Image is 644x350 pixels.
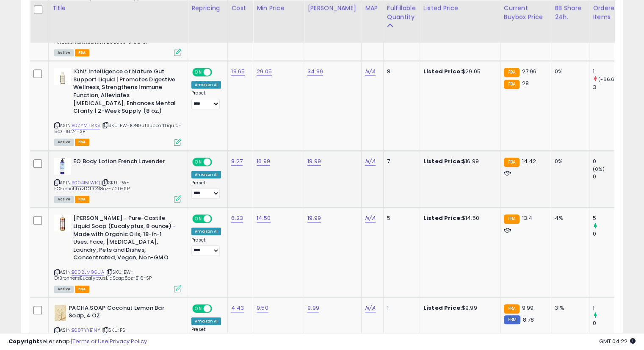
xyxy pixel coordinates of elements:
[231,214,243,222] a: 6.23
[73,214,176,264] b: [PERSON_NAME] - Pure-Castile Liquid Soap (Eucalyptus, 8 ounce) - Made with Organic Oils, 18-in-1 ...
[231,304,244,312] a: 4.43
[593,304,627,312] div: 1
[387,304,413,312] div: 1
[54,122,181,135] span: | SKU: EW-IONGutSupportLiquid-8oz-18.24-SP
[423,67,462,75] b: Listed Price:
[191,90,221,109] div: Preset:
[365,67,375,76] a: N/A
[307,4,358,13] div: [PERSON_NAME]
[257,304,268,312] a: 9.50
[504,4,547,22] div: Current Buybox Price
[75,49,89,56] span: FBA
[231,67,245,76] a: 19.65
[593,214,627,222] div: 5
[54,269,152,281] span: | SKU: EW-DrBronnersEucalyptusLiqSoap8oz-516-SP
[75,286,89,293] span: FBA
[257,157,270,166] a: 16.99
[54,286,74,293] span: All listings currently available for purchase on Amazon
[598,76,623,83] small: (-66.67%)
[75,139,89,146] span: FBA
[504,80,520,89] small: FBA
[504,315,520,324] small: FBM
[54,214,71,231] img: 41haF6rbIyL._SL40_.jpg
[191,180,221,199] div: Preset:
[522,316,534,324] span: 8.78
[387,158,413,165] div: 7
[211,69,224,76] span: OFF
[593,68,627,75] div: 1
[593,319,627,327] div: 0
[73,158,176,168] b: EO Body Lotion French Lavender
[211,305,224,312] span: OFF
[257,4,300,13] div: Min Price
[72,337,108,345] a: Terms of Use
[365,4,379,13] div: MAP
[54,49,74,56] span: All listings currently available for purchase on Amazon
[54,196,74,203] span: All listings currently available for purchase on Amazon
[110,337,147,345] a: Privacy Policy
[387,4,416,22] div: Fulfillable Quantity
[365,304,375,312] a: N/A
[191,228,221,235] div: Amazon AI
[72,122,100,129] a: B07YMJJ4XV
[193,305,204,312] span: ON
[504,158,520,167] small: FBA
[555,214,583,222] div: 4%
[69,304,171,322] b: PACHA SOAP Coconut Lemon Bar Soap, 4 OZ
[193,158,204,165] span: ON
[54,68,181,144] div: ASIN:
[52,4,184,13] div: Title
[8,338,147,346] div: seller snap | |
[72,269,104,276] a: B002LM9GUA
[522,67,536,75] span: 27.96
[387,214,413,222] div: 5
[231,4,249,13] div: Cost
[423,68,494,75] div: $29.05
[191,81,221,89] div: Amazon AI
[191,4,224,13] div: Repricing
[423,214,462,222] b: Listed Price:
[307,304,319,312] a: 9.99
[423,304,462,312] b: Listed Price:
[307,67,323,76] a: 34.99
[257,214,271,222] a: 14.50
[423,4,497,13] div: Listed Price
[504,304,520,314] small: FBA
[423,158,494,165] div: $16.99
[257,67,272,76] a: 29.05
[191,237,221,256] div: Preset:
[504,68,520,77] small: FBA
[54,158,71,175] img: 31e51JKHgoL._SL40_.jpg
[72,179,100,186] a: B00415LW1Q
[522,214,532,222] span: 13.4
[307,157,321,166] a: 19.99
[54,179,130,192] span: | SKU: EW-EOFrenchLavLOTION8oz-7.20-SP
[522,304,533,312] span: 9.99
[555,158,583,165] div: 0%
[522,157,536,165] span: 14.42
[593,166,605,172] small: (0%)
[307,214,321,222] a: 19.99
[522,79,528,87] span: 28
[193,215,204,222] span: ON
[599,337,636,345] span: 2025-10-8 04:22 GMT
[423,304,494,312] div: $9.99
[423,214,494,222] div: $14.50
[365,157,375,166] a: N/A
[231,157,243,166] a: 8.27
[191,171,221,178] div: Amazon AI
[555,304,583,312] div: 31%
[211,158,224,165] span: OFF
[555,68,583,75] div: 0%
[504,214,520,224] small: FBA
[387,68,413,75] div: 8
[593,83,627,91] div: 3
[593,173,627,181] div: 0
[423,157,462,165] b: Listed Price:
[593,158,627,165] div: 0
[54,68,71,85] img: 31qXbetr0EL._SL40_.jpg
[211,215,224,222] span: OFF
[365,214,375,222] a: N/A
[593,4,624,22] div: Ordered Items
[54,214,181,291] div: ASIN:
